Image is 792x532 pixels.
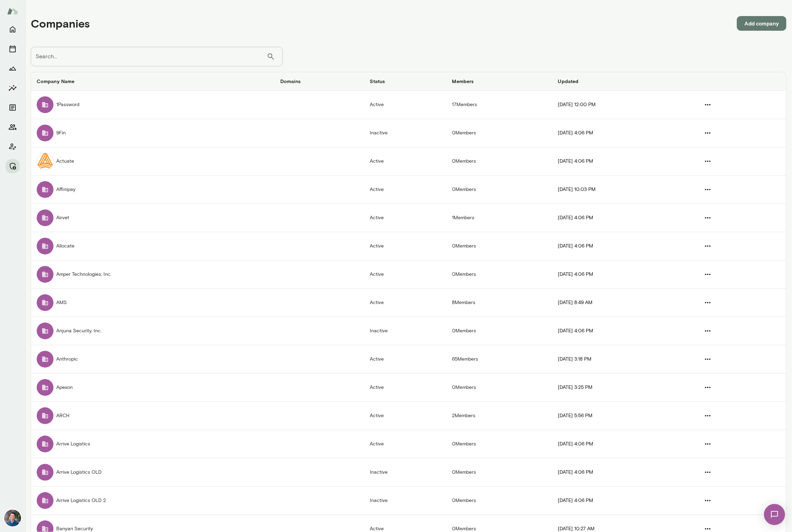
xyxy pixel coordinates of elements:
td: Active [365,345,447,374]
h6: Domains [280,78,359,85]
td: [DATE] 4:06 PM [553,317,691,345]
td: [DATE] 3:18 PM [553,345,691,374]
td: ARCH [31,402,275,430]
td: Active [365,147,447,176]
td: Inactive [365,458,447,487]
td: Arrive Logistics [31,430,275,458]
td: [DATE] 4:06 PM [553,487,691,515]
td: Active [365,91,447,119]
td: [DATE] 10:03 PM [553,176,691,204]
td: Active [365,260,447,289]
td: 65 Members [447,345,553,374]
td: 0 Members [447,119,553,147]
td: Anjuna Security, Inc. [31,317,275,345]
button: Members [6,120,20,134]
h4: Companies [31,17,90,30]
td: Active [365,289,447,317]
td: Active [365,430,447,458]
td: Inactive [365,317,447,345]
td: 17 Members [447,91,553,119]
td: Anthropic [31,345,275,374]
td: 0 Members [447,458,553,487]
td: Active [365,204,447,232]
td: Active [365,402,447,430]
td: 2 Members [447,402,553,430]
td: Airvet [31,204,275,232]
button: Add company [737,16,786,31]
td: 0 Members [447,317,553,345]
td: [DATE] 4:06 PM [553,204,691,232]
td: 8 Members [447,289,553,317]
td: Active [365,232,447,260]
td: [DATE] 4:06 PM [553,260,691,289]
button: Client app [6,140,20,154]
td: [DATE] 4:06 PM [553,232,691,260]
td: Inactive [365,119,447,147]
td: Allocate [31,232,275,260]
img: Alex Yu [4,510,21,526]
h6: Company Name [37,78,269,85]
td: 1Password [31,91,275,119]
td: 0 Members [447,176,553,204]
button: Manage [6,159,20,173]
td: [DATE] 12:00 PM [553,91,691,119]
td: Actuate [31,147,275,176]
button: Sessions [6,42,20,56]
td: Arrive Logistics OLD 2 [31,487,275,515]
button: Home [6,22,20,36]
td: [DATE] 5:56 PM [553,402,691,430]
td: Inactive [365,487,447,515]
td: 0 Members [447,374,553,402]
h6: Members [452,78,547,85]
td: AMS [31,289,275,317]
button: Insights [6,81,20,95]
button: Growth Plan [6,61,20,75]
td: Affinipay [31,176,275,204]
td: [DATE] 8:49 AM [553,289,691,317]
td: 0 Members [447,232,553,260]
td: Amper Technologies, Inc. [31,260,275,289]
td: 1 Members [447,204,553,232]
td: 0 Members [447,260,553,289]
td: Arrive Logistics OLD [31,458,275,487]
button: Documents [6,101,20,114]
td: [DATE] 4:06 PM [553,119,691,147]
td: 0 Members [447,430,553,458]
td: Apexon [31,374,275,402]
td: [DATE] 3:25 PM [553,374,691,402]
td: Active [365,374,447,402]
td: [DATE] 4:06 PM [553,147,691,176]
td: [DATE] 4:06 PM [553,430,691,458]
td: [DATE] 4:06 PM [553,458,691,487]
img: Mento [7,5,18,18]
td: Active [365,176,447,204]
td: 0 Members [447,147,553,176]
td: 9Fin [31,119,275,147]
h6: Updated [558,78,685,85]
h6: Status [370,78,441,85]
td: 0 Members [447,487,553,515]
